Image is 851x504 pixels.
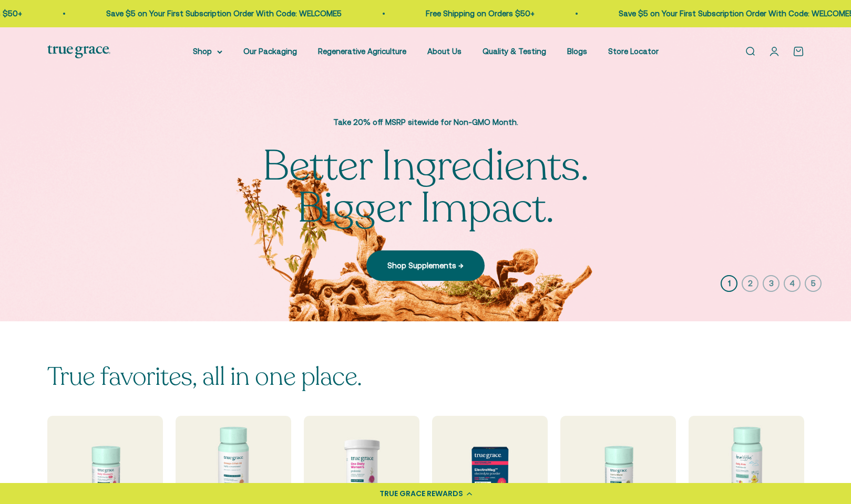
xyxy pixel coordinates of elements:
div: TRUE GRACE REWARDS [380,488,463,499]
button: 2 [742,275,758,292]
button: 3 [763,275,780,292]
button: 4 [784,275,801,292]
p: Take 20% off MSRP sitewide for Non-GMO Month. [252,116,599,129]
summary: Shop [193,45,222,58]
button: 5 [805,275,822,292]
a: Quality & Testing [483,47,546,56]
a: Regenerative Agriculture [318,47,406,56]
p: Save $5 on Your First Subscription Order With Code: WELCOME5 [588,7,824,20]
a: Blogs [567,47,587,56]
a: Free Shipping on Orders $50+ [395,9,504,18]
button: 1 [721,275,737,292]
a: Shop Supplements → [366,250,485,281]
split-lines: True favorites, all in one place. [47,360,362,394]
p: Save $5 on Your First Subscription Order With Code: WELCOME5 [76,7,311,20]
a: Our Packaging [243,47,297,56]
a: About Us [427,47,462,56]
a: Store Locator [608,47,659,56]
split-lines: Better Ingredients. Bigger Impact. [262,138,589,237]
